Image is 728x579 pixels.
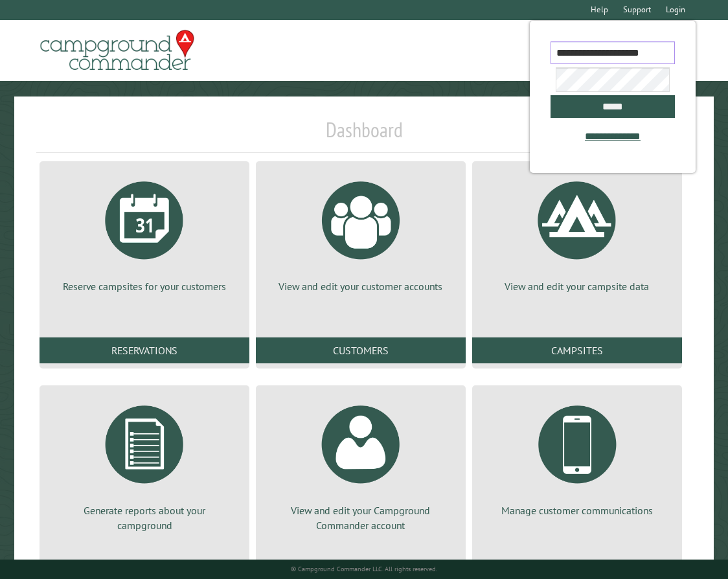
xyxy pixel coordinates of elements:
[40,337,249,363] a: Reservations
[271,503,450,532] p: View and edit your Campground Commander account
[55,172,234,293] a: Reserve campsites for your customers
[36,25,198,76] img: Campground Commander
[488,503,666,517] p: Manage customer communications
[256,337,466,363] a: Customers
[488,396,666,517] a: Manage customer communications
[488,279,666,293] p: View and edit your campsite data
[55,279,234,293] p: Reserve campsites for your customers
[291,565,437,573] small: © Campground Commander LLC. All rights reserved.
[271,396,450,532] a: View and edit your Campground Commander account
[55,503,234,532] p: Generate reports about your campground
[488,172,666,293] a: View and edit your campsite data
[271,279,450,293] p: View and edit your customer accounts
[472,337,682,363] a: Campsites
[271,172,450,293] a: View and edit your customer accounts
[36,117,692,153] h1: Dashboard
[55,396,234,532] a: Generate reports about your campground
